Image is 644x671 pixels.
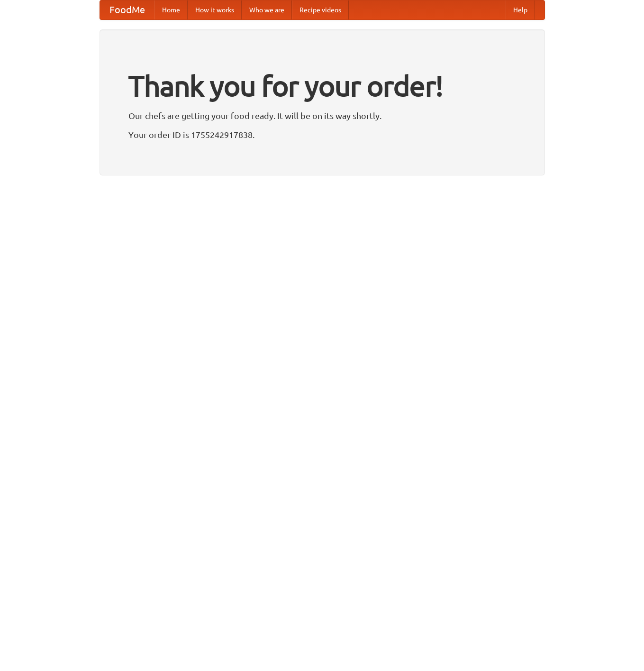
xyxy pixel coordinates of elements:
a: How it works [188,0,242,19]
a: Help [506,0,535,19]
a: Recipe videos [292,0,349,19]
h1: Thank you for your order! [128,63,516,109]
a: FoodMe [100,0,154,19]
a: Home [154,0,188,19]
a: Who we are [242,0,292,19]
p: Our chefs are getting your food ready. It will be on its way shortly. [128,109,516,123]
p: Your order ID is 1755242917838. [128,128,516,142]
